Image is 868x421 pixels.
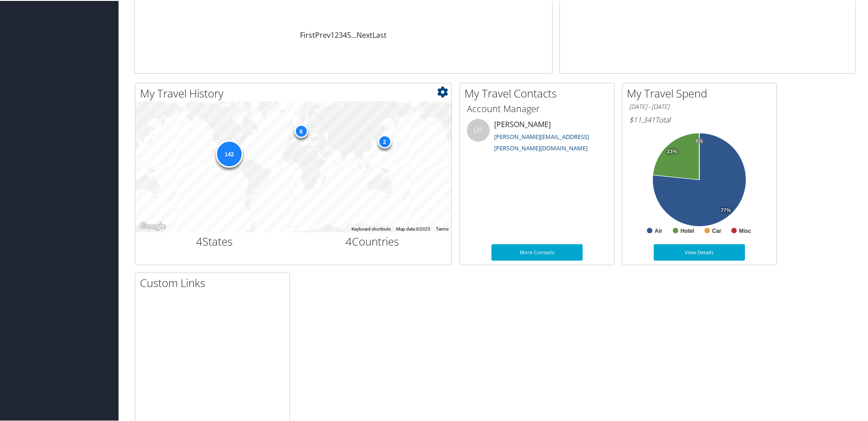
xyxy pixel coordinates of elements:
button: Keyboard shortcuts [351,225,391,231]
a: More Contacts [491,243,583,260]
tspan: 0% [696,138,703,143]
h2: States [142,233,287,248]
text: Air [655,227,662,233]
span: 4 [346,233,352,248]
text: Hotel [681,227,694,233]
h2: Custom Links [140,274,289,290]
div: 142 [216,139,243,167]
h2: My Travel History [140,85,451,100]
div: LH [467,118,490,141]
a: View Details [654,243,745,260]
span: 4 [196,233,202,248]
a: Open this area in Google Maps (opens a new window) [138,220,168,231]
span: … [351,29,356,39]
li: [PERSON_NAME] [462,118,612,155]
a: 1 [331,29,335,39]
h3: Account Manager [467,102,607,114]
h6: [DATE] - [DATE] [629,102,770,110]
a: 2 [335,29,339,39]
img: Google [138,220,168,231]
h2: My Travel Spend [627,85,776,100]
a: 5 [347,29,351,39]
h2: My Travel Contacts [465,85,614,100]
span: Map data ©2025 [396,226,430,231]
span: $11,341 [629,114,655,124]
a: [PERSON_NAME][EMAIL_ADDRESS][PERSON_NAME][DOMAIN_NAME] [494,132,589,152]
text: Car [712,227,721,233]
a: 4 [343,29,347,39]
a: 3 [339,29,343,39]
a: Last [372,29,387,39]
a: First [300,29,315,39]
a: Prev [315,29,331,39]
tspan: 77% [721,207,731,212]
div: 6 [294,123,308,137]
a: Terms (opens in new tab) [436,226,449,231]
h2: Countries [300,233,445,248]
tspan: 23% [667,148,677,154]
a: Next [356,29,372,39]
div: 2 [377,134,391,148]
text: Misc [739,227,751,233]
h6: Total [629,114,770,124]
